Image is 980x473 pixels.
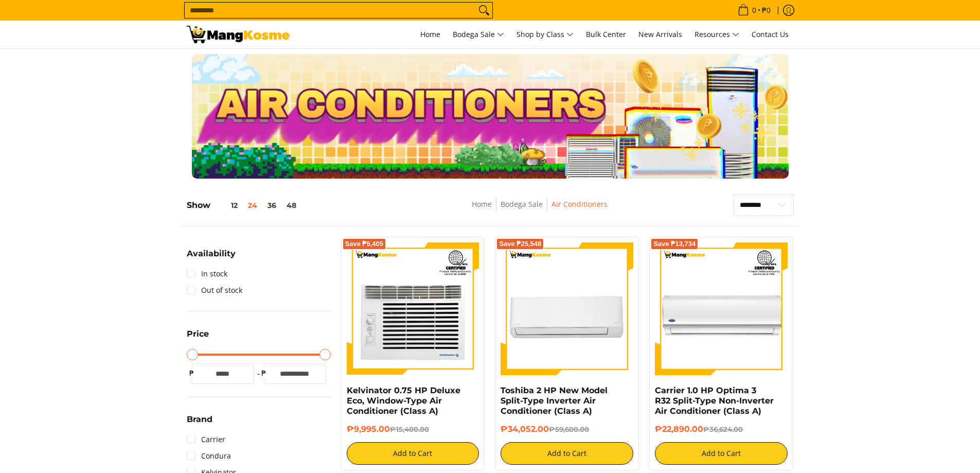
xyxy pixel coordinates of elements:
[516,28,574,41] span: Shop by Class
[210,201,243,209] button: 12
[187,415,212,424] span: Brand
[390,425,429,433] del: ₱15,400.00
[448,21,509,48] a: Bodega Sale
[187,266,227,282] a: In stock
[581,21,631,48] a: Bulk Center
[187,282,242,299] a: Out of stock
[633,21,687,48] a: New Arrivals
[187,448,231,464] a: Condura
[655,442,788,465] button: Add to Cart
[752,29,789,39] span: Contact Us
[689,21,744,48] a: Resources
[415,21,446,48] a: Home
[347,442,479,465] button: Add to Cart
[694,28,739,41] span: Resources
[396,198,682,221] nav: Breadcrumbs
[551,199,608,209] a: Air Conditioners
[653,241,696,247] span: Save ₱13,734
[243,201,262,209] button: 24
[511,21,579,48] a: Shop by Class
[345,241,384,247] span: Save ₱5,405
[347,242,479,375] img: Kelvinator 0.75 HP Deluxe Eco, Window-Type Air Conditioner (Class A)
[501,424,633,434] h6: ₱34,052.00
[703,425,743,433] del: ₱36,624.00
[501,242,633,375] img: Toshiba 2 HP New Model Split-Type Inverter Air Conditioner (Class A)
[472,199,492,209] a: Home
[746,21,794,48] a: Contact Us
[501,386,608,416] a: Toshiba 2 HP New Model Split-Type Inverter Air Conditioner (Class A)
[347,424,479,434] h6: ₱9,995.00
[262,201,281,209] button: 36
[501,199,543,209] a: Bodega Sale
[187,431,225,448] a: Carrier
[187,415,212,431] summary: Open
[638,29,682,39] span: New Arrivals
[420,29,440,39] span: Home
[347,386,460,416] a: Kelvinator 0.75 HP Deluxe Eco, Window-Type Air Conditioner (Class A)
[187,26,290,43] img: Bodega Sale Aircon l Mang Kosme: Home Appliances Warehouse Sale
[259,368,269,378] span: ₱
[499,241,541,247] span: Save ₱25,548
[187,200,301,211] h5: Show
[751,7,758,14] span: 0
[187,250,236,266] summary: Open
[187,368,197,378] span: ₱
[300,21,794,48] nav: Main Menu
[187,330,209,346] summary: Open
[187,330,209,338] span: Price
[281,201,301,209] button: 48
[549,425,589,433] del: ₱59,600.00
[760,7,772,14] span: ₱0
[476,3,492,18] button: Search
[453,28,504,41] span: Bodega Sale
[655,386,774,416] a: Carrier 1.0 HP Optima 3 R32 Split-Type Non-Inverter Air Conditioner (Class A)
[501,442,633,465] button: Add to Cart
[586,29,626,39] span: Bulk Center
[655,424,788,434] h6: ₱22,890.00
[735,5,774,16] span: •
[655,242,788,375] img: Carrier 1.0 HP Optima 3 R32 Split-Type Non-Inverter Air Conditioner (Class A)
[187,250,236,258] span: Availability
